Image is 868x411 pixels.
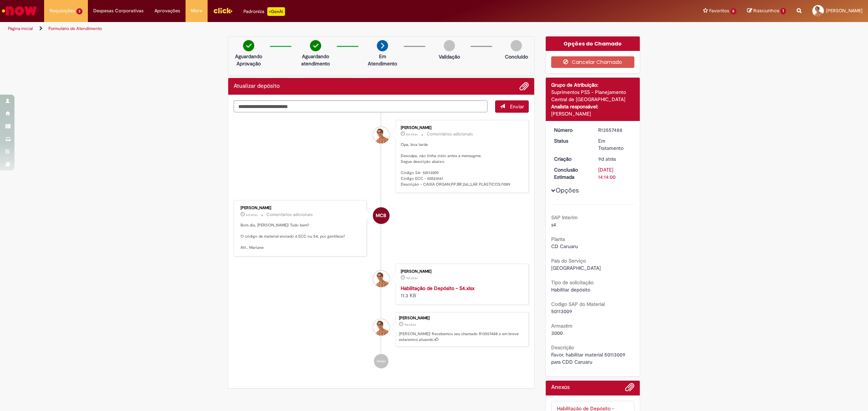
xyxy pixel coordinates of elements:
[310,40,321,51] img: check-circle-green.png
[551,308,572,315] span: 50113009
[551,301,605,307] b: Codigo SAP do Material
[551,265,601,271] span: [GEOGRAPHIC_DATA]
[551,221,556,228] span: s4
[93,7,144,14] span: Despesas Corporativas
[551,323,573,329] b: Armazém
[401,142,521,187] p: Opa, boa tarde Desculpa, não tinha visto antes a mensagme. Segue descrição abaixo: Código S4- 501...
[551,258,586,264] b: País do Serviço
[511,40,522,51] img: img-circle-grey.png
[551,351,627,365] span: Favor, habilitar material 50113009 para CDD Caruaru
[406,132,418,137] span: 2d atrás
[48,26,102,31] a: Formulário de Atendimento
[826,8,863,14] span: [PERSON_NAME]
[551,214,578,221] b: SAP Interim
[551,81,635,88] div: Grupo de Atribuição:
[780,8,786,14] span: 1
[495,100,529,113] button: Enviar
[551,110,635,117] div: [PERSON_NAME]
[551,384,570,391] h2: Anexos
[444,40,455,51] img: img-circle-grey.png
[376,207,386,224] span: MCB
[598,166,632,181] div: [DATE] 14:14:00
[234,312,529,347] li: Alrino Alves Da Silva Junior
[546,36,640,51] div: Opções do Chamado
[267,7,285,16] p: +GenAi
[401,285,475,291] a: Habilitação de Depósito - S4.xlsx
[551,330,563,336] span: 3000
[427,131,473,137] small: Comentários adicionais
[551,56,635,68] button: Cancelar Chamado
[406,276,418,280] time: 23/09/2025 08:48:24
[241,222,361,251] p: Bom dia, [PERSON_NAME]! Tudo bem? O código de material enviado é ECC ou S4, por gentileza? Att., ...
[549,126,593,134] dt: Número
[246,213,258,217] span: 6d atrás
[439,53,460,60] p: Validação
[753,7,779,14] span: Rascunhos
[298,53,333,67] p: Aguardando atendimento
[406,276,418,280] span: 9d atrás
[519,82,529,91] button: Adicionar anexos
[191,7,202,14] span: More
[243,40,254,51] img: check-circle-green.png
[625,382,634,395] button: Adicionar anexos
[234,113,529,376] ul: Histórico de tíquete
[234,83,280,90] h2: Atualizar depósito Histórico de tíquete
[373,319,390,336] div: Alrino Alves Da Silva Junior
[401,269,521,274] div: [PERSON_NAME]
[404,323,416,327] time: 23/09/2025 08:48:27
[50,7,75,14] span: Requisições
[598,126,632,134] div: R13557488
[598,155,632,163] div: 23/09/2025 08:48:27
[747,8,786,14] a: Rascunhos
[373,271,390,287] div: Alrino Alves Da Silva Junior
[373,127,390,143] div: Alrino Alves Da Silva Junior
[549,137,593,144] dt: Status
[234,100,488,113] textarea: Digite sua mensagem aqui...
[549,166,593,181] dt: Conclusão Estimada
[551,243,578,250] span: CD Caruaru
[5,22,573,35] ul: Trilhas de página
[373,207,390,224] div: Mariane Cega Bianchessi
[246,213,258,217] time: 25/09/2025 10:41:17
[406,132,418,137] time: 29/09/2025 13:55:17
[377,40,388,51] img: arrow-next.png
[598,137,632,152] div: Em Tratamento
[213,5,233,16] img: click_logo_yellow_360x200.png
[231,53,266,67] p: Aguardando Aprovação
[76,8,82,14] span: 3
[399,331,525,342] p: [PERSON_NAME]! Recebemos seu chamado R13557488 e em breve estaremos atuando.
[598,156,616,162] time: 23/09/2025 08:48:27
[241,206,361,210] div: [PERSON_NAME]
[154,7,180,14] span: Aprovações
[399,316,525,320] div: [PERSON_NAME]
[551,88,635,103] div: Suprimentos PSS - Planejamento Central de [GEOGRAPHIC_DATA]
[551,279,593,286] b: Tipo de solicitação
[510,103,524,110] span: Enviar
[243,7,285,16] div: Padroniza
[505,53,528,60] p: Concluído
[709,7,729,14] span: Favoritos
[551,286,590,293] span: Habilitar depósito
[731,8,737,14] span: 5
[401,285,521,299] div: 11.3 KB
[365,53,400,67] p: Em Atendimento
[1,4,38,18] img: ServiceNow
[549,155,593,163] dt: Criação
[401,126,521,130] div: [PERSON_NAME]
[598,156,616,162] span: 9d atrás
[404,323,416,327] span: 9d atrás
[8,26,33,31] a: Página inicial
[551,236,565,242] b: Planta
[551,103,635,110] div: Analista responsável:
[551,344,574,351] b: Descrição
[267,212,313,218] small: Comentários adicionais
